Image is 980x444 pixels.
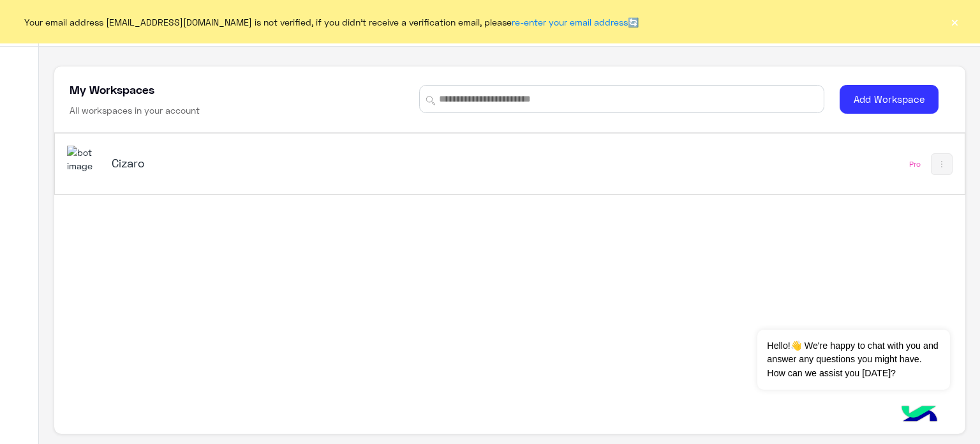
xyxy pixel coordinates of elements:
[112,155,431,171] h5: Cizaro
[24,15,639,29] span: Your email address [EMAIL_ADDRESS][DOMAIN_NAME] is not verified, if you didn't receive a verifica...
[70,104,200,117] h6: All workspaces in your account
[948,15,961,28] button: ×
[909,159,921,169] div: Pro
[840,85,939,114] button: Add Workspace
[67,146,101,173] img: 919860931428189
[512,17,628,27] a: re-enter your email address
[757,330,949,390] span: Hello!👋 We're happy to chat with you and answer any questions you might have. How can we assist y...
[70,82,154,97] h5: My Workspaces
[897,393,942,438] img: hulul-logo.png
